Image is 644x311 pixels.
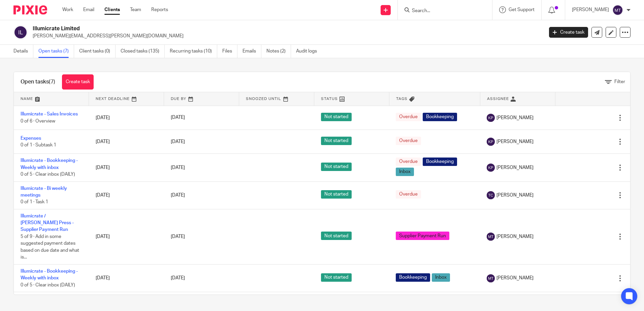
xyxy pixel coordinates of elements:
[509,7,535,12] span: Get Support
[171,165,185,170] span: [DATE]
[487,164,495,172] img: svg%3E
[38,45,74,58] a: Open tasks (7)
[487,114,495,122] img: svg%3E
[130,6,141,13] a: Team
[89,181,164,209] td: [DATE]
[171,234,185,239] span: [DATE]
[487,138,495,146] img: svg%3E
[396,137,421,145] span: Overdue
[321,97,338,101] span: Status
[246,97,281,101] span: Snoozed Until
[83,6,94,13] a: Email
[21,283,75,287] span: 0 of 5 · Clear inbox (DAILY)
[321,163,352,171] span: Not started
[151,6,168,13] a: Reports
[79,45,116,58] a: Client tasks (0)
[321,190,352,199] span: Not started
[396,113,421,121] span: Overdue
[62,74,94,90] a: Create task
[21,78,55,85] h1: Open tasks
[21,214,74,232] a: Illumicrate / [PERSON_NAME] Press - Supplier Payment Run
[89,154,164,181] td: [DATE]
[243,45,261,58] a: Emails
[487,191,495,199] img: svg%3E
[171,139,185,144] span: [DATE]
[170,45,217,58] a: Recurring tasks (10)
[321,137,352,145] span: Not started
[423,158,457,166] span: Bookkeeping
[21,269,78,280] a: Illumicrate - Bookkeeping - Weekly with inbox
[396,158,421,166] span: Overdue
[89,130,164,153] td: [DATE]
[171,115,185,120] span: [DATE]
[21,172,75,177] span: 0 of 5 · Clear inbox (DAILY)
[89,209,164,264] td: [DATE]
[89,265,164,292] td: [DATE]
[21,143,56,147] span: 0 of 1 · Subtask 1
[21,112,78,116] a: Illumicrate - Sales Invoices
[496,233,534,240] span: [PERSON_NAME]
[432,273,450,282] span: Inbox
[396,273,430,282] span: Bookkeeping
[121,45,165,58] a: Closed tasks (135)
[21,136,41,141] a: Expenses
[496,275,534,281] span: [PERSON_NAME]
[222,45,237,58] a: Files
[21,119,55,124] span: 0 of 6 · Overview
[321,113,352,121] span: Not started
[21,186,67,198] a: Illumicrate - Bi weekly meetings
[13,5,47,14] img: Pixie
[396,168,414,176] span: Inbox
[21,234,79,260] span: 5 of 9 · Add in some suggested payment dates based on due date and what is...
[396,232,449,240] span: Supplier Payment Run
[21,200,48,204] span: 0 of 1 · Task 1
[496,114,534,121] span: [PERSON_NAME]
[296,45,322,58] a: Audit logs
[104,6,120,13] a: Clients
[487,274,495,282] img: svg%3E
[496,164,534,171] span: [PERSON_NAME]
[33,25,438,32] h2: Illumicrate Limited
[21,158,78,170] a: Illumicrate - Bookkeeping - Weekly with inbox
[487,233,495,241] img: svg%3E
[612,5,623,15] img: svg%3E
[423,113,457,121] span: Bookkeeping
[396,97,408,101] span: Tags
[13,45,33,58] a: Details
[266,45,291,58] a: Notes (2)
[62,6,73,13] a: Work
[89,106,164,130] td: [DATE]
[13,25,28,39] img: svg%3E
[549,27,588,38] a: Create task
[33,33,539,39] p: [PERSON_NAME][EMAIL_ADDRESS][PERSON_NAME][DOMAIN_NAME]
[49,79,55,84] span: (7)
[496,138,534,145] span: [PERSON_NAME]
[171,276,185,281] span: [DATE]
[411,8,472,14] input: Search
[171,193,185,198] span: [DATE]
[572,6,609,13] p: [PERSON_NAME]
[321,232,352,240] span: Not started
[496,192,534,199] span: [PERSON_NAME]
[614,79,625,84] span: Filter
[321,273,352,282] span: Not started
[396,190,421,199] span: Overdue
